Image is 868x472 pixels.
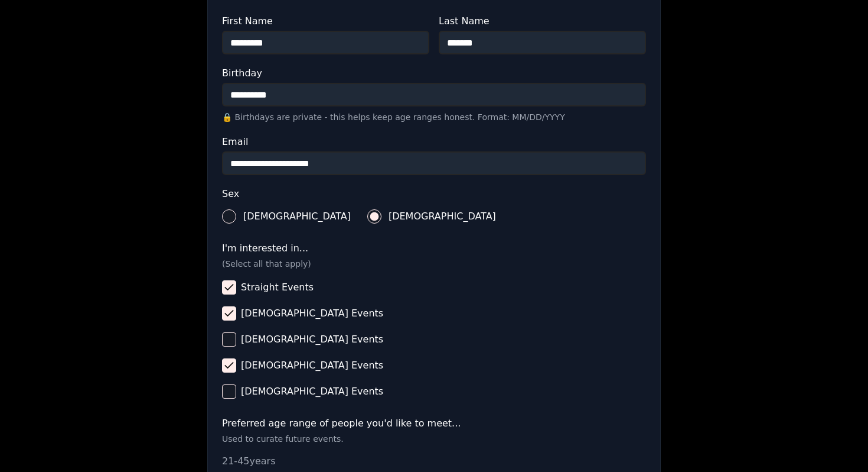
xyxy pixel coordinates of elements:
span: [DEMOGRAPHIC_DATA] Events [241,335,383,344]
span: [DEMOGRAPHIC_DATA] [389,212,496,221]
span: [DEMOGRAPHIC_DATA] Events [241,309,383,318]
label: Sex [222,189,646,199]
button: [DEMOGRAPHIC_DATA] [222,209,236,224]
label: Last Name [439,17,646,26]
button: [DEMOGRAPHIC_DATA] [367,209,381,224]
span: Straight Events [241,283,314,292]
button: [DEMOGRAPHIC_DATA] Events [222,384,236,399]
p: Used to curate future events. [222,433,646,445]
button: [DEMOGRAPHIC_DATA] Events [222,358,236,373]
label: First Name [222,17,429,26]
label: Birthday [222,69,646,78]
label: I'm interested in... [222,244,646,253]
button: [DEMOGRAPHIC_DATA] Events [222,306,236,321]
label: Email [222,137,646,147]
button: Straight Events [222,280,236,295]
label: Preferred age range of people you'd like to meet... [222,419,646,428]
p: (Select all that apply) [222,258,646,270]
span: [DEMOGRAPHIC_DATA] [243,212,351,221]
p: 🔒 Birthdays are private - this helps keep age ranges honest. Format: MM/DD/YYYY [222,111,646,123]
span: [DEMOGRAPHIC_DATA] Events [241,361,383,370]
button: [DEMOGRAPHIC_DATA] Events [222,332,236,347]
span: [DEMOGRAPHIC_DATA] Events [241,387,383,396]
p: 21 - 45 years [222,454,646,468]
